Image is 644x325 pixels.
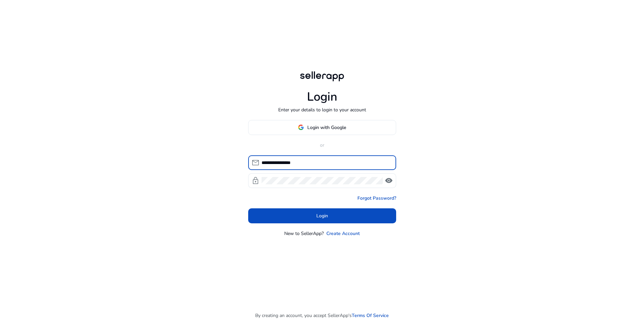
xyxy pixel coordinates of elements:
span: lock [252,177,260,185]
h1: Login [307,90,337,104]
span: mail [252,159,260,167]
a: Forgot Password? [357,195,396,202]
p: New to SellerApp? [284,230,324,237]
button: Login [248,208,396,223]
p: Enter your details to login to your account [278,106,366,113]
img: google-logo.svg [298,124,304,130]
a: Create Account [326,230,360,237]
span: Login [316,212,328,219]
button: Login with Google [248,120,396,135]
span: Login with Google [307,124,346,131]
a: Terms Of Service [352,312,389,319]
span: visibility [385,177,393,185]
p: or [248,142,396,149]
